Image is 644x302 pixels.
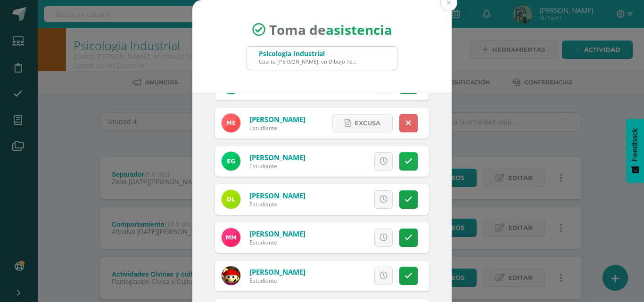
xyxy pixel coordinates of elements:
img: f492cc86e222203fe1e83397c3c42d37.png [222,152,240,171]
div: Cuarto [PERSON_NAME]. en Dibujo Técnico de Construcción Diario "A" [259,58,358,65]
img: 1d2f0112583f98fb4949ef355505e502.png [222,190,240,209]
a: Excusa [332,114,393,132]
a: [PERSON_NAME] [249,229,305,238]
div: Estudiante [249,277,305,285]
span: Toma de [269,21,392,39]
a: [PERSON_NAME] [249,191,305,200]
img: c98b17bfd144af91e96b3f3fc0425243.png [222,114,240,132]
button: Feedback - Mostrar encuesta [626,119,644,183]
span: Excusa [355,114,380,132]
span: Feedback [631,128,639,161]
div: Psicologia Industrial [259,49,358,58]
input: Busca un grado o sección aquí... [247,47,397,70]
img: 68590ee5dbfb6a5308907eece24c01d0.png [222,228,240,247]
a: [PERSON_NAME] [249,153,305,162]
div: Estudiante [249,238,305,246]
img: 867d8b9970f03145d8d5c2b185cd0dfd.png [222,266,240,285]
a: [PERSON_NAME] [249,114,305,124]
div: Estudiante [249,200,305,208]
a: [PERSON_NAME] [249,267,305,277]
div: Estudiante [249,162,305,170]
div: Estudiante [249,124,305,132]
strong: asistencia [326,21,392,39]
